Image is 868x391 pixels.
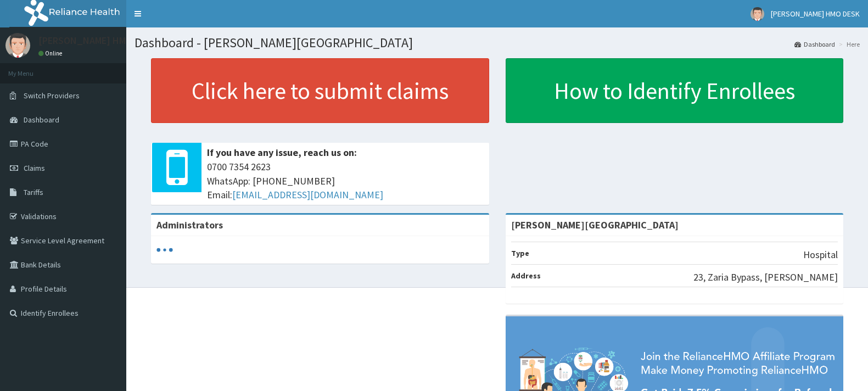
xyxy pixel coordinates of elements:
span: 0700 7354 2623 WhatsApp: [PHONE_NUMBER] Email: [207,160,484,202]
a: Online [38,49,65,57]
span: Claims [24,163,45,173]
strong: [PERSON_NAME][GEOGRAPHIC_DATA] [511,219,679,231]
b: If you have any issue, reach us on: [207,146,357,159]
span: Switch Providers [24,91,80,100]
li: Here [836,40,860,49]
img: User Image [5,33,30,58]
svg: audio-loading [156,242,173,258]
p: 23, Zaria Bypass, [PERSON_NAME] [693,270,838,284]
b: Administrators [156,219,223,231]
a: Dashboard [794,40,835,49]
b: Type [511,248,529,258]
h1: Dashboard - [PERSON_NAME][GEOGRAPHIC_DATA] [135,36,860,50]
span: [PERSON_NAME] HMO DESK [771,9,860,19]
img: User Image [751,7,764,21]
p: Hospital [803,248,838,262]
a: Click here to submit claims [151,58,489,123]
b: Address [511,271,541,281]
p: [PERSON_NAME] HMO DESK [38,36,156,46]
a: [EMAIL_ADDRESS][DOMAIN_NAME] [232,188,383,201]
a: How to Identify Enrollees [506,58,844,123]
span: Tariffs [24,187,43,197]
span: Dashboard [24,115,59,125]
